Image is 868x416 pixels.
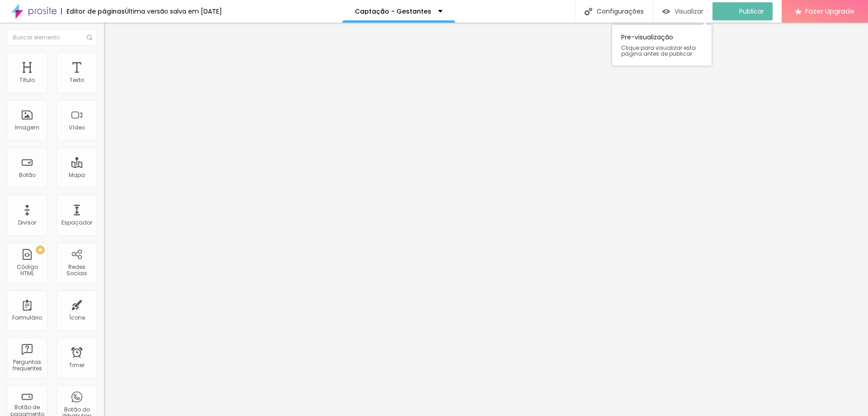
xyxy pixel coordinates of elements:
div: Formulário [12,315,42,321]
img: view-1.svg [662,8,670,15]
div: Botão [19,172,36,178]
div: Timer [69,362,85,368]
div: Código HTML [9,264,45,277]
span: Fazer Upgrade [805,7,854,15]
button: Publicar [712,2,773,20]
input: Buscar elemento [7,29,97,46]
img: Icone [585,8,592,15]
div: Pre-visualização [612,25,712,66]
div: Vídeo [69,124,85,131]
div: Redes Sociais [59,264,94,277]
p: Captação - Gestantes [355,8,431,14]
span: Visualizar [675,8,703,15]
div: Texto [70,77,84,83]
span: Clique para visualizar esta página antes de publicar. [621,45,703,57]
div: Ícone [69,315,85,321]
div: Mapa [69,172,85,178]
img: Icone [87,35,92,40]
div: Espaçador [61,220,92,226]
div: Divisor [18,220,36,226]
div: Editor de páginas [61,8,125,14]
div: Imagem [15,124,39,131]
div: Título [19,77,35,83]
iframe: Editor [104,23,868,416]
span: Publicar [739,8,764,15]
button: Visualizar [653,2,712,20]
div: Perguntas frequentes [9,359,45,372]
div: Última versão salva em [DATE] [125,8,222,14]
